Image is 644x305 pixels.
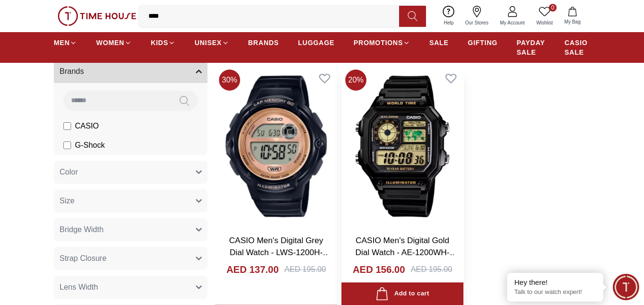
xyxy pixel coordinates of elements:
span: UNISEX [194,38,221,47]
a: WOMEN [96,34,132,51]
div: Hey there! [514,278,596,287]
span: BRANDS [248,38,279,47]
img: CASIO Men's Digital Gold Dial Watch - AE-1200WH-1B [341,66,463,227]
div: Chat Widget [613,274,639,300]
p: Talk to our watch expert! [514,288,596,296]
a: MEN [54,34,77,51]
div: Add to cart [376,287,429,300]
span: G-Shock [75,140,105,151]
span: PROMOTIONS [353,38,403,47]
span: Bridge Width [60,224,104,235]
span: 30 % [219,70,240,91]
a: CASIO Men's Digital Gold Dial Watch - AE-1200WH-1B [355,236,458,270]
a: LUGGAGE [298,34,335,51]
a: SALE [429,34,449,51]
span: KIDS [151,38,168,47]
a: GIFTING [468,34,498,51]
img: CASIO Men's Digital Grey Dial Watch - LWS-1200H-1AVDF [215,66,337,227]
span: PAYDAY SALE [517,38,546,57]
button: Brands [54,60,207,83]
div: AED 195.00 [411,264,452,275]
a: Our Stores [460,4,494,28]
span: Brands [60,66,84,77]
div: AED 195.00 [284,264,326,275]
span: Color [60,166,78,178]
img: ... [58,6,136,26]
h4: AED 137.00 [226,263,279,276]
a: CASIO SALE [565,34,590,61]
a: KIDS [151,34,175,51]
button: Strap Closure [54,247,207,270]
input: G-Shock [63,141,71,149]
h4: AED 156.00 [352,263,405,276]
a: Help [438,4,460,28]
button: Color [54,161,207,184]
span: SALE [429,38,449,47]
span: Help [440,19,458,26]
a: PAYDAY SALE [517,34,546,61]
a: BRANDS [248,34,279,51]
span: 0 [549,4,557,12]
span: Our Stores [462,19,492,26]
span: My Bag [560,18,584,25]
span: Wishlist [533,19,557,26]
span: Size [60,195,74,207]
span: 20 % [345,70,366,91]
span: CASIO [75,120,99,132]
span: MEN [54,38,70,47]
span: Strap Closure [60,253,107,264]
span: GIFTING [468,38,498,47]
span: My Account [496,19,529,26]
span: CASIO SALE [565,38,590,57]
button: My Bag [559,5,586,27]
input: CASIO [63,122,71,130]
span: WOMEN [96,38,124,47]
a: CASIO Men's Digital Grey Dial Watch - LWS-1200H-1AVDF [229,236,331,270]
button: Bridge Width [54,218,207,241]
button: Add to cart [341,282,463,305]
a: PROMOTIONS [353,34,410,51]
button: Size [54,189,207,212]
a: 0Wishlist [531,4,559,28]
span: LUGGAGE [298,38,335,47]
a: UNISEX [194,34,229,51]
button: Lens Width [54,276,207,299]
span: Lens Width [60,282,98,293]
